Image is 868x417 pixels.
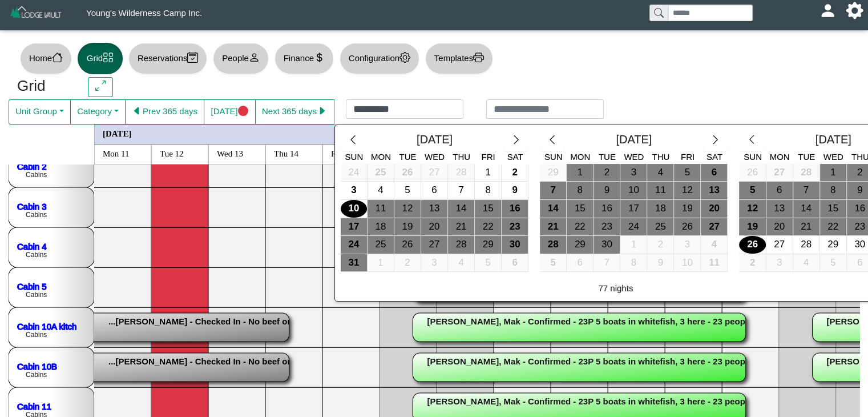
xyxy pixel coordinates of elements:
[448,236,475,254] button: 28
[766,182,793,199] div: 6
[647,164,674,182] button: 4
[681,152,695,162] span: Fri
[647,164,673,182] div: 4
[793,182,819,199] div: 7
[710,134,721,145] svg: chevron right
[368,164,394,182] div: 25
[674,182,700,199] div: 12
[701,218,728,236] button: 27
[701,182,728,200] button: 13
[448,254,474,272] div: 4
[674,254,700,272] div: 10
[766,236,793,254] button: 27
[368,218,394,236] button: 18
[365,131,504,151] div: [DATE]
[502,218,528,236] div: 23
[823,152,843,162] span: Wed
[341,236,367,254] div: 24
[341,131,365,151] button: chevron left
[502,182,528,200] button: 9
[594,218,620,236] div: 23
[341,164,368,182] button: 24
[348,134,358,145] svg: chevron left
[475,254,502,272] button: 5
[739,164,766,182] button: 26
[425,152,445,162] span: Wed
[341,164,367,182] div: 24
[820,200,846,218] div: 15
[394,236,421,254] button: 26
[594,254,620,272] button: 7
[766,236,793,254] div: 27
[647,218,673,236] div: 25
[502,164,528,182] div: 2
[394,164,421,182] button: 26
[766,200,793,218] div: 13
[647,182,674,200] button: 11
[820,254,846,272] div: 5
[647,254,674,272] button: 9
[701,182,727,199] div: 13
[544,152,563,162] span: Sun
[394,182,421,199] div: 5
[564,131,703,151] div: [DATE]
[793,218,819,236] div: 21
[421,236,448,254] button: 27
[540,182,566,199] div: 7
[766,218,793,236] div: 20
[448,182,474,199] div: 7
[475,236,502,254] button: 29
[739,200,765,218] div: 12
[540,254,567,272] button: 5
[368,254,394,272] button: 1
[647,236,673,254] div: 2
[793,218,820,236] button: 21
[739,218,765,236] div: 19
[820,182,846,199] div: 8
[511,134,522,145] svg: chevron right
[567,218,594,236] button: 22
[766,164,793,182] div: 27
[701,164,727,182] div: 6
[502,164,528,182] button: 2
[567,254,593,272] div: 6
[739,182,765,199] div: 5
[570,152,590,162] span: Mon
[421,164,447,182] div: 27
[598,283,633,294] h6: 77 nights
[820,218,846,236] div: 22
[739,236,766,254] button: 26
[341,182,368,200] button: 3
[394,164,421,182] div: 26
[394,200,421,218] div: 12
[594,164,620,182] div: 2
[620,218,647,236] div: 24
[567,182,594,200] button: 8
[674,218,701,236] button: 26
[766,254,793,272] button: 3
[475,164,502,182] button: 1
[770,152,790,162] span: Mon
[766,164,793,182] button: 27
[368,236,394,254] div: 25
[620,200,647,218] div: 17
[394,218,421,236] div: 19
[421,182,448,200] button: 6
[701,236,727,254] div: 4
[540,200,567,218] button: 14
[371,152,391,162] span: Mon
[567,200,594,218] button: 15
[594,200,620,218] div: 16
[706,152,722,162] span: Sat
[647,254,673,272] div: 9
[502,200,528,218] button: 16
[793,164,819,182] div: 28
[368,254,394,272] div: 1
[540,254,566,272] div: 5
[674,236,700,254] div: 3
[341,200,368,218] button: 10
[475,254,501,272] div: 5
[820,182,847,200] button: 8
[620,254,647,272] button: 8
